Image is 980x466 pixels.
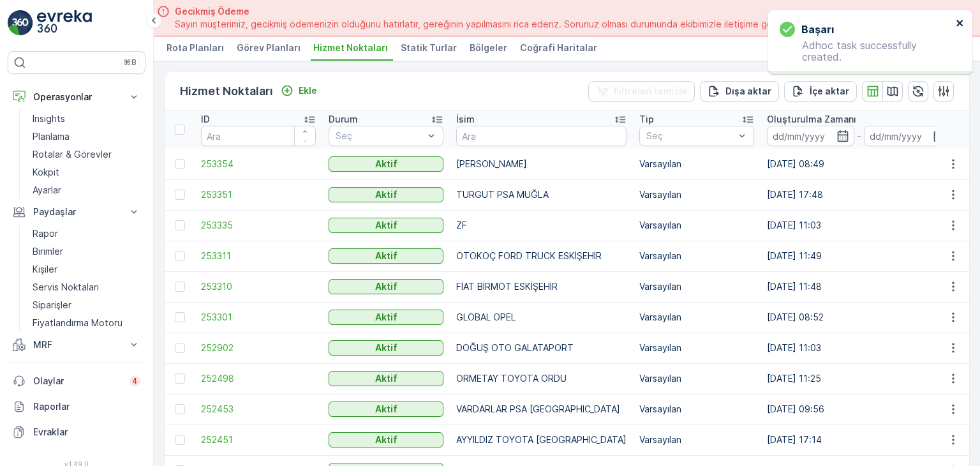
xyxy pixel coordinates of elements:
td: DOĞUŞ OTO GALATAPORT [450,333,633,363]
p: Filtreleri temizle [614,85,687,98]
td: [DATE] 11:48 [761,271,957,302]
a: Rotalar & Görevler [27,146,145,163]
a: Olaylar4 [8,368,145,394]
td: FİAT BİRMOT ESKİŞEHİR [450,271,633,302]
button: Aktif [329,402,443,417]
td: Varsayılan [633,271,761,302]
span: 253351 [201,188,316,201]
p: Ayarlar [33,184,61,197]
p: Siparişler [33,299,71,312]
td: [DATE] 09:56 [761,394,957,425]
p: İçe aktar [810,85,849,98]
button: Paydaşlar [8,199,145,225]
td: GLOBAL OPEL [450,302,633,333]
p: Planlama [33,130,70,143]
td: [DATE] 08:52 [761,302,957,333]
p: Aktif [375,403,397,416]
td: [DATE] 11:25 [761,363,957,394]
td: [DATE] 17:14 [761,425,957,455]
p: Servis Noktaları [33,281,99,294]
a: Siparişler [27,296,145,314]
span: Rota Planları [167,41,224,54]
span: Gecikmiş Ödeme [175,5,819,18]
button: Filtreleri temizle [588,81,695,101]
p: MRF [33,338,120,351]
p: Aktif [375,188,397,201]
a: Birimler [27,243,145,260]
a: 253335 [201,219,316,232]
span: Sayın müşterimiz, gecikmiş ödemenizin olduğunu hatırlatır, gereğinin yapılmasını rica ederiz. Sor... [175,18,819,31]
td: Varsayılan [633,363,761,394]
p: Fiyatlandırma Motoru [33,317,122,329]
a: 252902 [201,342,316,354]
a: Kokpit [27,163,145,181]
a: 252498 [201,372,316,385]
a: Rapor [27,225,145,243]
p: Olaylar [33,375,122,387]
a: Kişiler [27,260,145,278]
p: Seç [646,130,734,142]
button: İçe aktar [784,81,857,101]
td: Varsayılan [633,241,761,271]
p: Paydaşlar [33,206,120,218]
p: Ekle [299,84,317,97]
a: Ayarlar [27,181,145,199]
p: Insights [33,112,65,125]
a: 253301 [201,311,316,324]
td: ZF [450,210,633,241]
span: 253354 [201,158,316,170]
td: Varsayılan [633,210,761,241]
p: Birimler [33,245,63,258]
div: Toggle Row Selected [175,282,185,292]
td: Varsayılan [633,302,761,333]
p: - [857,128,861,144]
img: logo [8,10,33,36]
span: 253310 [201,280,316,293]
p: Seç [336,130,424,142]
h3: başarı [801,22,834,37]
p: ID [201,113,210,126]
td: Varsayılan [633,149,761,179]
p: Operasyonlar [33,91,120,103]
p: Evraklar [33,426,140,439]
input: dd/mm/yyyy [767,126,854,146]
a: Servis Noktaları [27,278,145,296]
p: Adhoc task successfully created. [780,40,952,63]
p: Aktif [375,219,397,232]
button: close [956,18,965,30]
td: [DATE] 11:03 [761,210,957,241]
div: Toggle Row Selected [175,312,185,322]
button: Aktif [329,156,443,172]
td: ORMETAY TOYOTA ORDU [450,363,633,394]
p: 4 [132,376,138,386]
input: Ara [456,126,627,146]
td: Varsayılan [633,394,761,425]
td: [DATE] 17:48 [761,179,957,210]
a: Raporlar [8,394,145,419]
p: ⌘B [124,57,137,68]
a: 252451 [201,433,316,446]
button: Aktif [329,279,443,294]
p: Rapor [33,227,58,240]
p: Aktif [375,250,397,262]
p: Hizmet Noktaları [180,82,273,100]
button: Aktif [329,432,443,447]
div: Toggle Row Selected [175,251,185,261]
p: Rotalar & Görevler [33,148,112,161]
button: Dışa aktar [700,81,779,101]
button: Operasyonlar [8,84,145,110]
p: Aktif [375,280,397,293]
button: Ekle [276,83,322,98]
p: Kokpit [33,166,59,179]
td: AYYILDIZ TOYOTA [GEOGRAPHIC_DATA] [450,425,633,455]
div: Toggle Row Selected [175,343,185,353]
p: Oluşturulma Zamanı [767,113,856,126]
td: [DATE] 11:03 [761,333,957,363]
span: Bölgeler [470,41,507,54]
span: Coğrafi Haritalar [520,41,597,54]
a: 253311 [201,250,316,262]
